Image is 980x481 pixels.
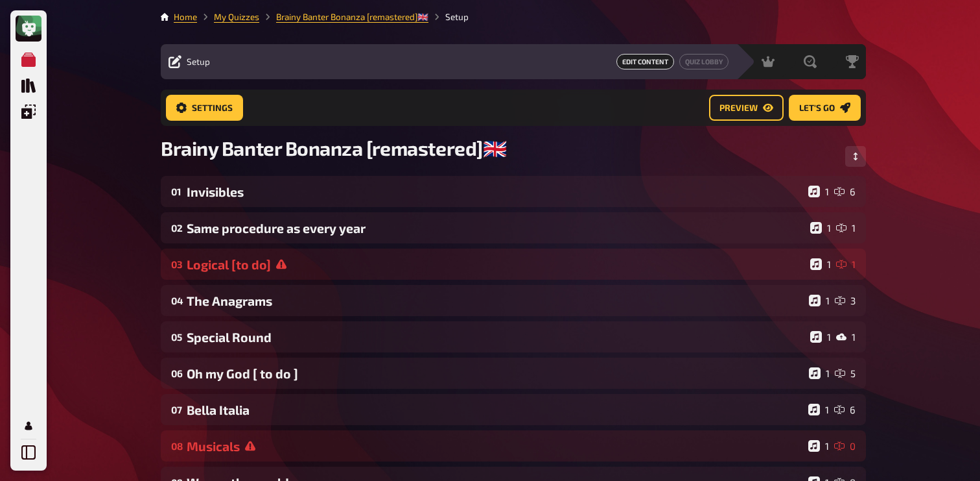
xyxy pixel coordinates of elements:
[171,331,181,343] div: 05
[810,222,831,234] div: 1
[16,99,41,125] a: Overlays
[16,413,41,439] a: Profile
[161,136,506,160] span: Brainy Banter Bonanza [remastered]🇬🇧​
[808,404,829,415] div: 1
[187,184,803,199] div: Invisibles
[836,331,856,343] div: 1
[709,95,784,121] button: Preview
[171,367,181,379] div: 06
[16,73,41,99] a: Quiz Library
[679,54,729,69] button: Quiz Lobby
[834,186,856,197] div: 6
[845,146,866,167] button: Change Order
[799,104,835,113] span: Let's go
[174,12,197,22] a: Home
[187,257,805,272] div: Logical [to do]
[834,440,856,452] div: 0
[808,440,829,452] div: 1
[214,12,259,22] a: My Quizzes
[836,258,856,270] div: 1
[171,186,181,197] div: 01
[171,295,181,306] div: 04
[259,10,428,23] li: Brainy Banter Bonanza [remastered]🇬🇧​
[789,95,861,121] button: Let's go
[809,295,830,306] div: 1
[187,293,804,308] div: The Anagrams
[835,295,856,306] div: 3
[808,186,829,197] div: 1
[719,104,758,113] span: Preview
[836,222,856,234] div: 1
[171,404,181,415] div: 07
[174,10,197,23] li: Home
[192,104,233,113] span: Settings
[428,10,469,23] li: Setup
[616,54,674,69] a: Edit Content
[810,331,831,343] div: 1
[810,258,831,270] div: 1
[187,330,805,345] div: Special Round
[187,366,804,381] div: Oh my God [ to do ]
[809,367,830,379] div: 1
[187,402,803,417] div: Bella Italia
[835,367,856,379] div: 5
[276,12,428,22] a: Brainy Banter Bonanza [remastered]🇬🇧​
[197,10,259,23] li: My Quizzes
[166,95,243,121] button: Settings
[187,56,210,67] span: Setup
[171,258,181,270] div: 03
[187,439,803,454] div: Musicals
[16,47,41,73] a: My Quizzes
[834,404,856,415] div: 6
[171,222,181,234] div: 02
[171,440,181,452] div: 08
[187,221,805,236] div: Same procedure as every year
